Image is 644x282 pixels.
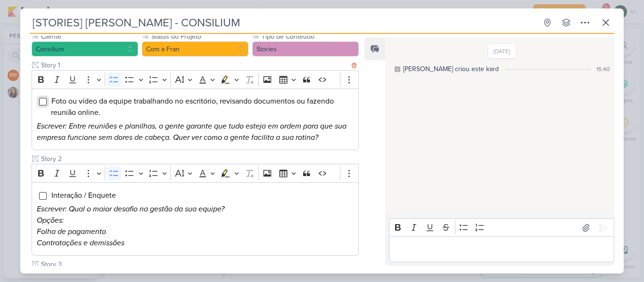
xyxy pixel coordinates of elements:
[39,154,359,164] input: Texto sem título
[252,41,359,56] button: Stories
[30,14,537,31] input: Kard Sem Título
[37,238,124,248] i: Contratações e demissões
[150,32,248,41] label: Status do Projeto
[32,164,359,182] div: Editor toolbar
[37,227,106,236] i: Folha de pagamento
[40,32,138,41] label: Cliente
[261,32,359,41] label: Tipo de Conteúdo
[37,216,64,225] i: Opções:
[32,41,138,56] button: Consilium
[39,259,359,269] input: Texto sem título
[39,60,349,70] input: Texto sem título
[32,70,359,89] div: Editor toolbar
[37,204,224,214] i: Escrever: Qual o maior desafio na gestão da sua equipe?
[142,41,248,56] button: Com a Fran
[596,65,610,73] div: 15:40
[403,64,499,74] div: [PERSON_NAME] criou este kard
[37,121,347,142] i: Escrever: Entre reuniões e planilhas, a gente garante que tudo esteja em ordem para que sua empre...
[32,89,359,151] div: Editor editing area: main
[389,218,614,237] div: Editor toolbar
[32,182,359,256] div: Editor editing area: main
[51,97,334,117] span: Foto ou vídeo da equipe trabalhando no escritório, revisando documentos ou fazendo reunião online.
[389,236,614,262] div: Editor editing area: main
[51,191,116,200] span: Interação / Enquete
